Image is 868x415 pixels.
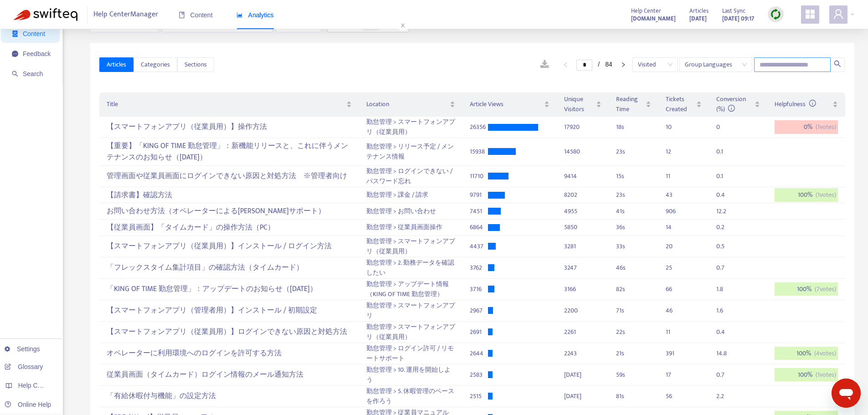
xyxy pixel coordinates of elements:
li: Previous Page [558,59,573,70]
div: 4955 [564,206,601,216]
div: 56 [666,391,684,401]
th: Unique Visitors [557,92,609,117]
span: Feedback [23,50,51,57]
span: search [12,71,18,77]
td: 勤怠管理 > 課金 / 請求 [359,187,463,204]
span: container [12,31,18,37]
div: 81 s [616,391,651,401]
div: 11710 [470,171,488,181]
td: 勤怠管理 > 5. 休暇管理のベースを作ろう [359,386,463,407]
div: 「有給休暇付与機能」の設定方法 [107,389,351,404]
div: 「フレックスタイム集計項目」の確認方法（タイムカード） [107,260,351,275]
div: 【スマートフォンアプリ（管理者用）】インストール / 初期設定 [107,303,351,318]
div: 22 s [616,327,651,337]
th: Reading Time [609,92,658,117]
th: Article Views [462,92,557,117]
div: 0.7 [716,370,734,380]
span: Help Center Manager [93,6,158,23]
div: 【請求書】確認方法 [107,188,351,203]
div: 5850 [564,222,601,232]
div: 4437 [470,241,488,251]
div: 11 [666,171,684,181]
span: Location [366,99,448,109]
div: 12 [666,147,684,157]
div: 「KING OF TIME 勤怠管理」：アップデートのお知らせ（[DATE]） [107,282,351,297]
td: 勤怠管理 > ログインできない / パスワード忘れ [359,166,463,187]
a: Settings [5,345,40,353]
td: 勤怠管理 > スマートフォンアプリ（従業員用） [359,322,463,343]
span: search [834,60,841,67]
button: Sections [177,57,214,72]
div: 2243 [564,348,601,359]
div: 0.5 [716,241,734,251]
th: Title [99,92,359,117]
div: 2967 [470,306,488,316]
span: Visited [638,58,673,72]
td: 勤怠管理 > リリース予定 / メンテナンス情報 [359,138,463,166]
div: 20 [666,241,684,251]
div: オペレーターに利用環境へのログインを許可する方法 [107,346,351,361]
a: Glossary [5,363,43,370]
div: 23 s [616,147,651,157]
span: Conversion (%) [716,94,746,114]
div: 管理画面や従業員画面にログインできない原因と対処方法 ※管理者向け [107,169,351,184]
span: Helpfulness [775,99,816,109]
span: user [833,9,844,20]
div: 8202 [564,190,601,200]
div: 【スマートフォンアプリ（従業員用）】インストール / ログイン方法 [107,239,351,254]
strong: [DOMAIN_NAME] [631,14,676,24]
div: 0.7 [716,263,734,273]
div: 10 [666,122,684,132]
button: Categories [134,57,177,72]
div: 71 s [616,306,651,316]
iframe: メッセージングウィンドウを開くボタン [832,379,861,408]
div: 46 [666,306,684,316]
img: sync.dc5367851b00ba804db3.png [770,9,781,20]
span: Articles [689,6,709,16]
td: 勤怠管理 > ログイン許可 / リモートサポート [359,343,463,364]
span: Help Centers [18,382,56,389]
div: 12.2 [716,206,734,216]
span: Analytics [236,11,274,19]
div: 100 % [775,347,838,360]
div: 15938 [470,147,488,157]
li: Next Page [616,59,631,70]
div: 46 s [616,263,651,273]
td: 勤怠管理 > アップデート情報（KING OF TIME 勤怠管理） [359,279,463,300]
span: + Add filter [437,20,468,31]
div: 14 [666,222,684,232]
span: Help Center [631,6,661,16]
strong: [DATE] 09:17 [722,14,754,24]
div: 36 s [616,222,651,232]
span: Article Views [470,99,542,109]
span: Unique Visitors [564,94,594,114]
div: 3762 [470,263,488,273]
div: 9414 [564,171,601,181]
span: ( 4 votes) [814,348,836,359]
div: 41 s [616,206,651,216]
span: ( 1 votes) [816,190,836,200]
div: 2.2 [716,391,734,401]
div: 43 [666,190,684,200]
div: 3716 [470,284,488,294]
span: Content [23,30,45,37]
td: 勤怠管理 > お問い合わせ [359,203,463,220]
span: close [397,20,409,31]
div: 6864 [470,222,488,232]
div: 3166 [564,284,601,294]
div: 0 [716,122,734,132]
div: 2200 [564,306,601,316]
th: Tickets Created [658,92,709,117]
span: ( 1 votes) [816,122,836,132]
span: Categories [141,60,170,70]
li: 1/84 [576,59,612,70]
span: Last Sync [722,6,745,16]
div: 18 s [616,122,651,132]
div: 9791 [470,190,488,200]
span: Tickets Created [666,94,694,114]
div: 906 [666,206,684,216]
div: 1.6 [716,306,734,316]
div: 【スマートフォンアプリ（従業員用）】ログインできない原因と対処方法 [107,324,351,339]
div: 82 s [616,284,651,294]
span: Reading Time [616,94,644,114]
